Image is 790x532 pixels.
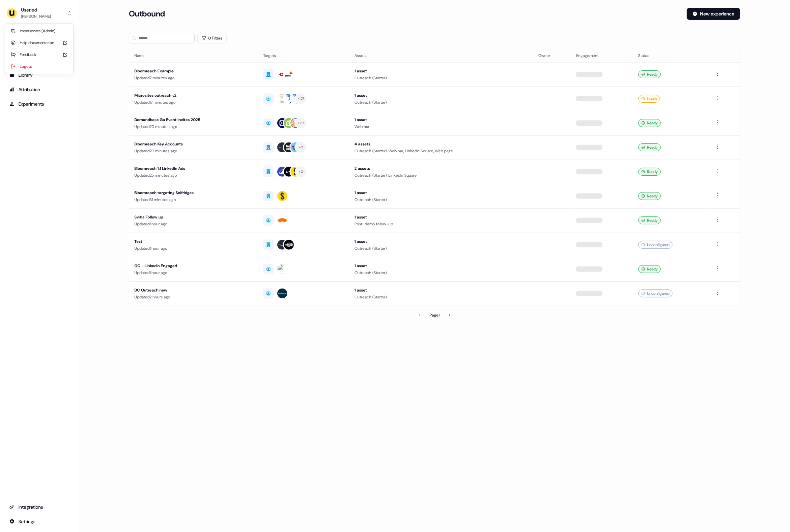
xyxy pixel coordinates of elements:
div: Userled [21,7,51,13]
div: [PERSON_NAME] [21,13,51,20]
button: Userled[PERSON_NAME] [5,5,73,21]
div: Logout [8,61,71,72]
div: Help documentation [8,37,71,49]
div: Feedback [8,49,71,61]
div: Userled[PERSON_NAME] [5,24,73,74]
div: Impersonate (Admin) [8,25,71,37]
